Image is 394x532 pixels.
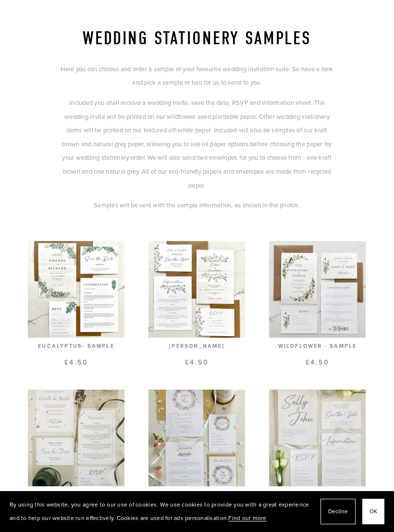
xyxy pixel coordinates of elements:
a: Find out more [228,514,266,522]
p: By using this website, you agree to our use of cookies. We use cookies to provide you with a grea... [10,498,311,525]
div: £4.50 [148,359,245,366]
p: Here you can choose and order a sample of your favourite wedding invitation suite. So have a look... [58,62,337,89]
div: £4.50 [269,359,366,366]
button: OK [362,499,384,524]
h1: Wedding Stationery Samples [58,28,337,50]
span: Decline [328,505,348,519]
div: £4.50 [28,359,124,366]
p: Included you shall receive a wedding invite, save the date, RSVP and information sheet. The weddi... [58,96,337,192]
span: OK [369,505,377,519]
p: Samples will be sent with the sample information, as shown in the photos. [58,198,337,212]
button: Decline [320,499,356,524]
